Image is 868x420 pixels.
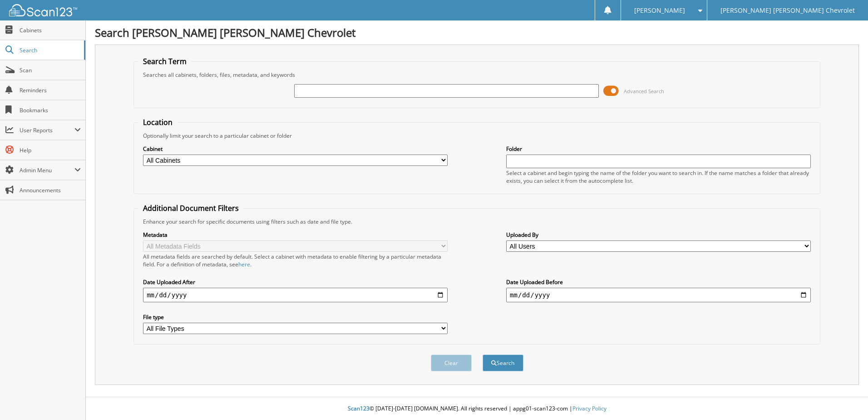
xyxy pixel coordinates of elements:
label: File type [143,313,448,321]
span: [PERSON_NAME] [PERSON_NAME] Chevrolet [720,8,855,13]
a: Privacy Policy [572,405,607,412]
h1: Search [PERSON_NAME] [PERSON_NAME] Chevrolet [95,25,859,40]
div: All metadata fields are searched by default. Select a cabinet with metadata to enable filtering b... [143,253,448,268]
span: User Reports [20,126,74,134]
div: Optionally limit your search to a particular cabinet or folder [138,132,815,140]
span: Announcements [20,186,81,194]
span: Bookmarks [20,106,81,114]
label: Cabinet [143,145,448,153]
label: Metadata [143,231,448,239]
label: Date Uploaded After [143,278,448,286]
span: Help [20,146,81,154]
span: Scan123 [348,405,370,412]
span: Reminders [20,86,81,94]
img: scan123-logo-white.svg [9,4,77,16]
div: Searches all cabinets, folders, files, metadata, and keywords [138,71,815,79]
span: Scan [20,66,81,74]
label: Date Uploaded Before [506,278,811,286]
div: © [DATE]-[DATE] [DOMAIN_NAME]. All rights reserved | appg01-scan123-com | [86,398,868,420]
legend: Search Term [138,56,191,66]
a: here [238,260,250,268]
span: Search [20,46,79,54]
span: Cabinets [20,26,81,34]
legend: Location [138,117,177,127]
input: end [506,288,811,302]
div: Select a cabinet and begin typing the name of the folder you want to search in. If the name match... [506,169,811,185]
span: Admin Menu [20,166,74,174]
button: Search [483,355,523,371]
div: Enhance your search for specific documents using filters such as date and file type. [138,218,815,225]
label: Folder [506,145,811,153]
span: Advanced Search [624,88,664,95]
input: start [143,288,448,302]
span: [PERSON_NAME] [634,8,685,13]
legend: Additional Document Filters [138,203,243,213]
button: Clear [431,355,472,371]
label: Uploaded By [506,231,811,239]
